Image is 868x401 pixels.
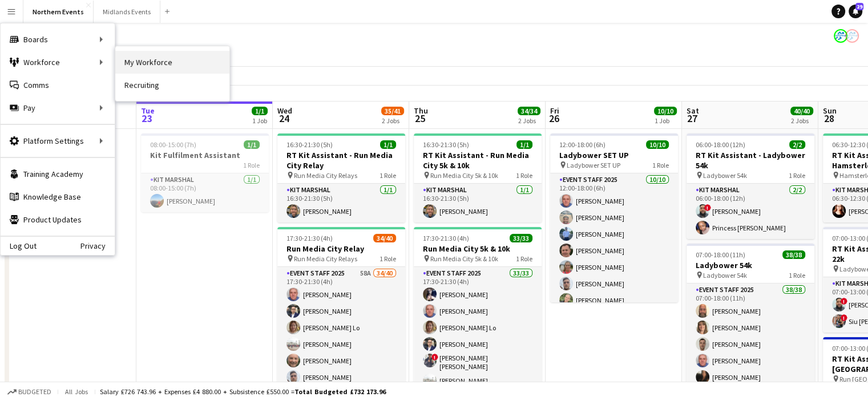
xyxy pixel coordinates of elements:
span: 10/10 [646,140,669,149]
button: Midlands Events [94,1,160,23]
a: Comms [1,74,115,96]
span: 1 Role [516,171,532,180]
span: 1 Role [380,254,396,263]
span: 17:30-21:30 (4h) [423,234,469,242]
span: ! [704,204,711,211]
button: Budgeted [6,386,53,398]
span: 16:30-21:30 (5h) [286,140,333,149]
app-card-role: Event Staff 202510/1012:00-18:00 (6h)[PERSON_NAME][PERSON_NAME][PERSON_NAME][PERSON_NAME][PERSON_... [550,173,678,361]
div: 1 Job [252,116,267,125]
app-job-card: 16:30-21:30 (5h)1/1RT Kit Assistant - Run Media City 5k & 10k Run Media City 5k & 10k1 RoleKit Ma... [414,133,542,222]
span: 26 [548,112,559,125]
div: 2 Jobs [382,116,403,125]
span: 1/1 [244,140,260,149]
app-job-card: 17:30-21:30 (4h)34/40Run Media City Relay Run Media City Relays1 RoleEvent Staff 202558A34/4017:3... [277,227,405,396]
span: ! [841,314,847,321]
h3: RT Kit Assistant - Run Media City Relay [277,150,405,171]
span: 12:00-18:00 (6h) [559,140,605,149]
app-card-role: Kit Marshal2/206:00-18:00 (12h)![PERSON_NAME]Princess [PERSON_NAME] [687,184,814,239]
a: Knowledge Base [1,185,115,208]
app-job-card: 08:00-15:00 (7h)1/1Kit Fulfilment Assistant1 RoleKit Marshal1/108:00-15:00 (7h)[PERSON_NAME] [141,133,269,212]
span: Ladybower 54k [703,271,747,280]
span: Thu [414,106,428,116]
span: Run Media City Relays [294,254,357,263]
app-card-role: Kit Marshal1/116:30-21:30 (5h)[PERSON_NAME] [414,184,542,222]
span: 25 [412,112,428,125]
span: 1/1 [380,140,396,149]
div: 1 Job [655,116,676,125]
span: 34/40 [373,234,396,242]
span: 1 Role [789,271,805,280]
span: 35/41 [381,107,404,115]
span: Run Media City 5k & 10k [430,254,498,263]
span: 1 Role [380,171,396,180]
span: 2/2 [789,140,805,149]
span: 23 [139,112,155,125]
h3: RT Kit Assistant - Run Media City 5k & 10k [414,150,542,171]
span: Sun [823,106,837,116]
span: 40/40 [790,107,813,115]
div: 2 Jobs [791,116,813,125]
h3: Ladybower 54k [687,260,814,270]
span: 1/1 [252,107,268,115]
span: 27 [685,112,699,125]
span: 06:00-18:00 (12h) [696,140,745,149]
span: 1 Role [243,161,260,169]
span: 08:00-15:00 (7h) [150,140,196,149]
div: Boards [1,28,115,51]
h3: Kit Fulfilment Assistant [141,150,269,160]
span: 07:00-18:00 (11h) [696,250,745,259]
h3: RT Kit Assistant - Ladybower 54k [687,150,814,171]
app-job-card: 06:00-18:00 (12h)2/2RT Kit Assistant - Ladybower 54k Ladybower 54k1 RoleKit Marshal2/206:00-18:00... [687,133,814,239]
app-job-card: 16:30-21:30 (5h)1/1RT Kit Assistant - Run Media City Relay Run Media City Relays1 RoleKit Marshal... [277,133,405,222]
span: 1 Role [789,171,805,180]
span: 1 Role [516,254,532,263]
span: Ladybower SET UP [567,161,620,169]
span: 1/1 [516,140,532,149]
span: Sat [687,106,699,116]
span: Ladybower 54k [703,171,747,180]
app-card-role: Kit Marshal1/108:00-15:00 (7h)[PERSON_NAME] [141,173,269,212]
app-card-role: Kit Marshal1/116:30-21:30 (5h)[PERSON_NAME] [277,184,405,222]
a: Recruiting [115,74,229,96]
div: Platform Settings [1,129,115,152]
span: Budgeted [18,388,51,396]
span: Wed [277,106,292,116]
h3: Run Media City 5k & 10k [414,244,542,254]
a: Product Updates [1,208,115,231]
span: ! [431,354,438,361]
a: Log Out [1,241,37,250]
div: Salary £726 743.96 + Expenses £4 880.00 + Subsistence £550.00 = [100,387,386,396]
h3: Run Media City Relay [277,244,405,254]
a: My Workforce [115,51,229,74]
span: ! [841,298,847,305]
div: Pay [1,96,115,119]
span: Run Media City Relays [294,171,357,180]
span: All jobs [63,387,90,396]
button: Northern Events [23,1,94,23]
span: 1 Role [652,161,669,169]
span: 34/34 [518,107,540,115]
span: 24 [276,112,292,125]
span: Run Media City 5k & 10k [430,171,498,180]
a: Privacy [80,241,115,250]
h3: Ladybower SET UP [550,150,678,160]
span: 10/10 [654,107,677,115]
span: Tue [141,106,155,116]
span: 17:30-21:30 (4h) [286,234,333,242]
app-job-card: 17:30-21:30 (4h)33/33Run Media City 5k & 10k Run Media City 5k & 10k1 RoleEvent Staff 202533/3317... [414,227,542,396]
app-user-avatar: RunThrough Events [845,29,859,43]
span: 38/38 [782,250,805,259]
app-user-avatar: RunThrough Events [834,29,847,43]
app-job-card: 12:00-18:00 (6h)10/10Ladybower SET UP Ladybower SET UP1 RoleEvent Staff 202510/1012:00-18:00 (6h)... [550,133,678,302]
span: 28 [821,112,837,125]
span: 16:30-21:30 (5h) [423,140,469,149]
div: Workforce [1,51,115,74]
